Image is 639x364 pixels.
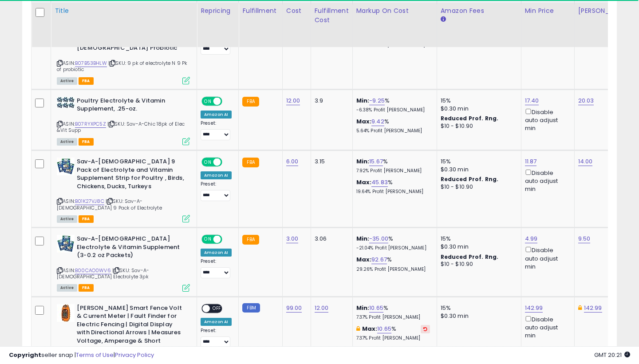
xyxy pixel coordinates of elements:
[356,235,430,251] div: %
[441,175,499,183] b: Reduced Prof. Rng.
[578,157,593,166] a: 14.00
[286,96,300,105] a: 12.00
[55,6,193,16] div: Title
[356,178,430,195] div: %
[201,328,232,348] div: Preset:
[356,178,372,186] b: Max:
[201,6,235,16] div: Repricing
[201,111,232,119] div: Amazon AI
[115,351,154,359] a: Privacy Policy
[441,243,514,251] div: $0.30 min
[356,325,430,341] div: %
[9,351,154,360] div: seller snap | |
[352,3,437,47] th: The percentage added to the cost of goods (COGS) that forms the calculator for Min & Max prices.
[441,123,514,130] div: $10 - $10.90
[77,235,185,262] b: Sav-A-[DEMOGRAPHIC_DATA] Electrolyte & Vitamin Supplement (3-0.2 oz Packets)
[221,97,235,105] span: OFF
[57,215,77,223] span: All listings currently available for purchase on Amazon
[441,166,514,174] div: $0.30 min
[356,314,430,320] p: 7.37% Profit [PERSON_NAME]
[315,304,329,313] a: 12.00
[75,120,106,128] a: B07RYXPC5Z
[315,97,346,105] div: 3.9
[315,235,346,243] div: 3.06
[9,351,41,359] strong: Copyright
[57,235,75,253] img: 51BXMK9y20L._SL40_.jpg
[371,178,388,187] a: 45.83
[286,234,299,243] a: 3.00
[77,304,185,356] b: [PERSON_NAME] Smart Fence Volt & Current Meter | Fault Finder for Electric Fencing | Digital Disp...
[315,158,346,166] div: 3.15
[356,128,430,134] p: 5.64% Profit [PERSON_NAME]
[441,16,446,24] small: Amazon Fees.
[525,96,539,105] a: 17.40
[578,96,594,105] a: 20.03
[525,157,537,166] a: 11.87
[202,158,213,166] span: ON
[57,138,77,146] span: All listings currently available for purchase on Amazon
[201,120,232,140] div: Preset:
[525,107,568,133] div: Disable auto adjust min
[356,107,430,113] p: -6.38% Profit [PERSON_NAME]
[594,351,630,359] span: 2025-08-13 20:21 GMT
[202,236,213,243] span: ON
[356,168,430,174] p: 7.92% Profit [PERSON_NAME]
[441,115,499,122] b: Reduced Prof. Rng.
[369,304,383,313] a: 10.65
[210,305,224,312] span: OFF
[369,234,388,243] a: -35.00
[201,171,232,179] div: Amazon AI
[356,117,372,126] b: Max:
[356,157,370,166] b: Min:
[356,304,370,312] b: Min:
[441,253,499,261] b: Reduced Prof. Rng.
[201,181,232,201] div: Preset:
[57,284,77,292] span: All listings currently available for purchase on Amazon
[356,256,430,272] div: %
[242,6,278,16] div: Fulfillment
[525,234,538,243] a: 4.99
[221,158,235,166] span: OFF
[315,6,349,25] div: Fulfillment Cost
[525,245,568,271] div: Disable auto adjust min
[57,158,75,175] img: 51wE-Pb0ysL._SL40_.jpg
[356,6,433,16] div: Markup on Cost
[57,97,75,108] img: 51uDJ1JVLaL._SL40_.jpg
[75,267,111,274] a: B00CAO0WV6
[369,157,383,166] a: 15.67
[578,6,631,16] div: [PERSON_NAME]
[76,351,114,359] a: Terms of Use
[525,304,543,313] a: 142.99
[356,96,370,105] b: Min:
[77,97,185,115] b: Poultry Electrolyte & Vitamin Supplement, .25-oz.
[441,183,514,191] div: $10 - $10.90
[57,11,190,83] div: ASIN:
[57,198,162,211] span: | SKU: Sav-A-[DEMOGRAPHIC_DATA] 9 Pack of Electrolyte
[362,324,378,333] b: Max:
[356,245,430,251] p: -21.04% Profit [PERSON_NAME]
[356,189,430,195] p: 19.64% Profit [PERSON_NAME]
[356,266,430,273] p: 29.26% Profit [PERSON_NAME]
[75,198,104,205] a: B01K27VJ8C
[57,59,188,73] span: | SKU: 9 pk of electrolyte N 9 Pk of probiotic
[221,236,235,243] span: OFF
[286,6,307,16] div: Cost
[369,96,385,105] a: -9.25
[371,117,384,126] a: 9.42
[77,158,185,193] b: Sav-A-[DEMOGRAPHIC_DATA] 9 Pack of Electrolyte and Vitamin Supplement Strip for Poultry , Birds, ...
[356,97,430,113] div: %
[202,97,213,105] span: ON
[356,158,430,174] div: %
[79,77,94,85] span: FBA
[441,235,514,243] div: 15%
[286,157,299,166] a: 6.00
[356,118,430,134] div: %
[242,158,259,167] small: FBA
[356,234,370,243] b: Min:
[79,215,94,223] span: FBA
[242,303,260,313] small: FBM
[525,168,568,194] div: Disable auto adjust min
[75,59,107,67] a: B07B53BHLW
[584,304,602,313] a: 142.99
[441,6,517,16] div: Amazon Fees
